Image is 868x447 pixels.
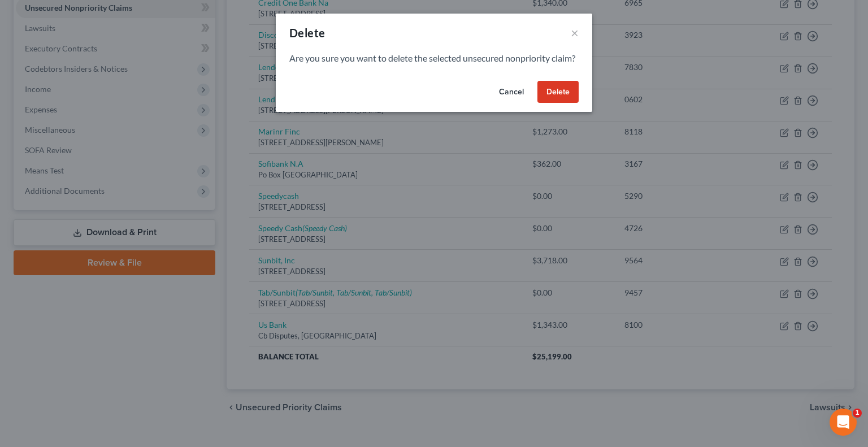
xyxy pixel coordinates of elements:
[537,81,579,103] button: Delete
[289,25,325,41] div: Delete
[853,409,862,418] span: 1
[490,81,533,103] button: Cancel
[830,409,857,436] iframe: Intercom live chat
[571,26,579,40] button: ×
[289,52,579,65] p: Are you sure you want to delete the selected unsecured nonpriority claim?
